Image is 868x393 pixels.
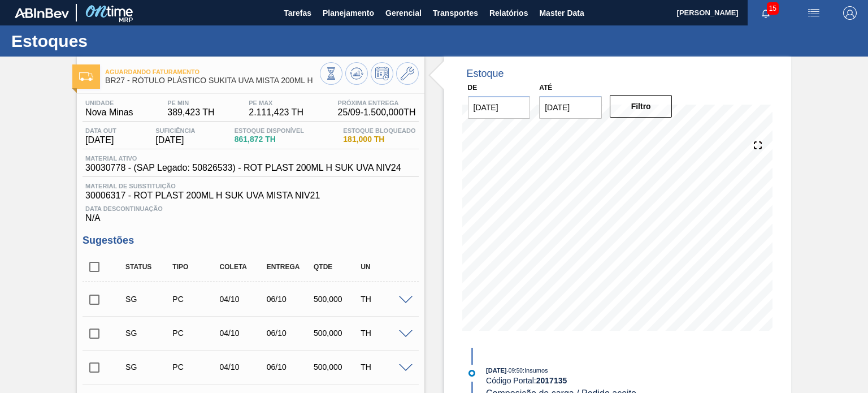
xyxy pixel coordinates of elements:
[123,329,174,338] div: Sugestão Criada
[85,100,133,106] span: Unidade
[170,362,221,372] div: Pedido de Compra
[123,295,174,304] div: Sugestão Criada
[345,62,368,85] button: Atualizar Gráfico
[507,368,523,374] span: - 09:50
[83,235,418,247] h3: Sugestões
[358,295,409,304] div: TH
[249,107,303,118] span: 2.111,423 TH
[748,5,784,21] button: Notificações
[358,329,409,338] div: TH
[536,376,567,385] strong: 2017135
[249,100,303,106] span: PE MAX
[468,96,531,119] input: dd/mm/yyyy
[358,263,409,271] div: UN
[85,183,415,189] span: Material de Substituição
[264,329,315,338] div: 06/10/2025
[217,329,268,338] div: 04/10/2025
[170,295,221,304] div: Pedido de Compra
[343,127,415,134] span: Estoque Bloqueado
[123,362,174,372] div: Sugestão Criada
[486,376,754,385] div: Código Portal:
[539,96,602,119] input: dd/mm/yyyy
[284,6,311,20] span: Tarefas
[489,6,528,20] span: Relatórios
[396,62,419,85] button: Ir ao Master Data / Geral
[320,62,342,85] button: Visão Geral dos Estoques
[468,84,478,92] label: De
[235,135,304,144] span: 861,872 TH
[155,135,195,145] span: [DATE]
[467,68,504,80] div: Estoque
[767,2,779,15] span: 15
[358,362,409,372] div: TH
[83,201,418,223] div: N/A
[15,8,69,18] img: TNhmsLtSVTkK8tSr43FrP2fwEKptu5GPRR3wAAAABJRU5ErkJggg==
[311,362,362,372] div: 500,000
[167,107,214,118] span: 389,423 TH
[843,6,857,20] img: Logout
[85,155,401,162] span: Material ativo
[11,34,212,47] h1: Estoques
[468,370,475,377] img: atual
[85,135,116,145] span: [DATE]
[170,329,221,338] div: Pedido de Compra
[217,263,268,271] div: Coleta
[167,100,214,106] span: PE MIN
[85,205,415,212] span: Data Descontinuação
[170,263,221,271] div: Tipo
[311,329,362,338] div: 500,000
[338,100,416,106] span: Próxima Entrega
[539,84,552,92] label: Até
[85,127,116,134] span: Data out
[217,295,268,304] div: 04/10/2025
[85,163,401,173] span: 30030778 - (SAP Legado: 50826533) - ROT PLAST 200ML H SUK UVA NIV24
[610,95,672,118] button: Filtro
[264,263,315,271] div: Entrega
[311,295,362,304] div: 500,000
[311,263,362,271] div: Qtde
[433,6,478,20] span: Transportes
[123,263,174,271] div: Status
[235,127,304,134] span: Estoque Disponível
[105,76,319,85] span: BR27 - RÓTULO PLÁSTICO SUKITA UVA MISTA 200ML H
[807,6,821,20] img: userActions
[343,135,415,144] span: 181,000 TH
[323,6,374,20] span: Planejamento
[105,68,319,75] span: Aguardando Faturamento
[385,6,422,20] span: Gerencial
[264,295,315,304] div: 06/10/2025
[338,107,416,118] span: 25/09 - 1.500,000 TH
[371,62,393,85] button: Programar Estoque
[85,191,415,201] span: 30006317 - ROT PLAST 200ML H SUK UVA MISTA NIV21
[217,362,268,372] div: 04/10/2025
[539,6,584,20] span: Master Data
[155,127,195,134] span: Suficiência
[486,367,506,374] span: [DATE]
[85,107,133,118] span: Nova Minas
[264,362,315,372] div: 06/10/2025
[523,367,548,374] span: : Insumos
[79,72,93,81] img: Ícone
